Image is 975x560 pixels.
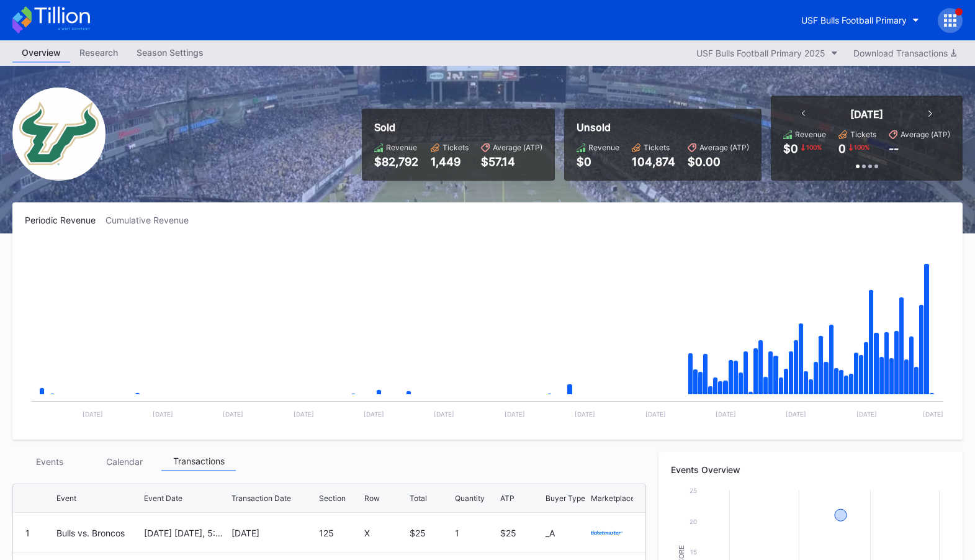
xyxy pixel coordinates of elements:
[25,528,30,538] div: 1
[792,9,928,32] button: USF Bulls Football Primary
[575,410,595,418] text: [DATE]
[364,528,407,538] div: X
[364,494,380,503] div: Row
[25,215,106,225] div: Periodic Revenue
[83,410,103,418] text: [DATE]
[144,494,182,503] div: Event Date
[645,410,666,418] text: [DATE]
[716,410,736,418] text: [DATE]
[144,528,228,538] div: [DATE] [DATE], 5:30PM
[12,43,70,63] a: Overview
[901,130,950,139] div: Average (ATP)
[546,528,588,538] div: _A
[838,142,846,155] div: 0
[386,143,417,152] div: Revenue
[783,142,798,155] div: $0
[410,528,452,538] div: $25
[364,410,384,418] text: [DATE]
[588,143,619,152] div: Revenue
[801,15,907,25] div: USF Bulls Football Primary
[127,43,213,63] a: Season Settings
[153,410,173,418] text: [DATE]
[696,48,825,58] div: USF Bulls Football Primary 2025
[853,142,871,152] div: 100 %
[644,143,670,152] div: Tickets
[493,143,542,152] div: Average (ATP)
[500,528,542,538] div: $25
[25,241,950,427] svg: Chart title
[231,528,316,538] div: [DATE]
[70,43,127,63] a: Research
[12,88,106,181] img: USF_Bulls_Football_Primary.png
[577,121,749,133] div: Unsold
[591,531,622,535] img: ticketmaster.svg
[699,143,749,152] div: Average (ATP)
[431,155,469,168] div: 1,449
[786,410,806,418] text: [DATE]
[856,410,877,418] text: [DATE]
[690,548,697,556] text: 15
[795,130,826,139] div: Revenue
[455,494,485,503] div: Quantity
[319,528,361,538] div: 125
[56,494,76,503] div: Event
[671,464,950,475] div: Events Overview
[56,528,125,538] div: Bulls vs. Broncos
[443,143,469,152] div: Tickets
[850,108,883,120] div: [DATE]
[577,155,619,168] div: $0
[500,494,514,503] div: ATP
[847,45,963,61] button: Download Transactions
[923,410,943,418] text: [DATE]
[374,155,418,168] div: $82,792
[374,121,542,133] div: Sold
[688,155,749,168] div: $0.00
[690,518,697,525] text: 20
[690,487,697,494] text: 25
[12,452,87,471] div: Events
[481,155,542,168] div: $57.14
[231,494,291,503] div: Transaction Date
[889,142,899,155] div: --
[294,410,314,418] text: [DATE]
[690,45,844,61] button: USF Bulls Football Primary 2025
[505,410,525,418] text: [DATE]
[850,130,876,139] div: Tickets
[455,528,497,538] div: 1
[853,48,956,58] div: Download Transactions
[106,215,199,225] div: Cumulative Revenue
[87,452,161,471] div: Calendar
[127,43,213,61] div: Season Settings
[591,494,635,503] div: Marketplace
[805,142,823,152] div: 100 %
[319,494,346,503] div: Section
[434,410,454,418] text: [DATE]
[546,494,585,503] div: Buyer Type
[410,494,427,503] div: Total
[632,155,675,168] div: 104,874
[223,410,243,418] text: [DATE]
[161,452,236,471] div: Transactions
[70,43,127,61] div: Research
